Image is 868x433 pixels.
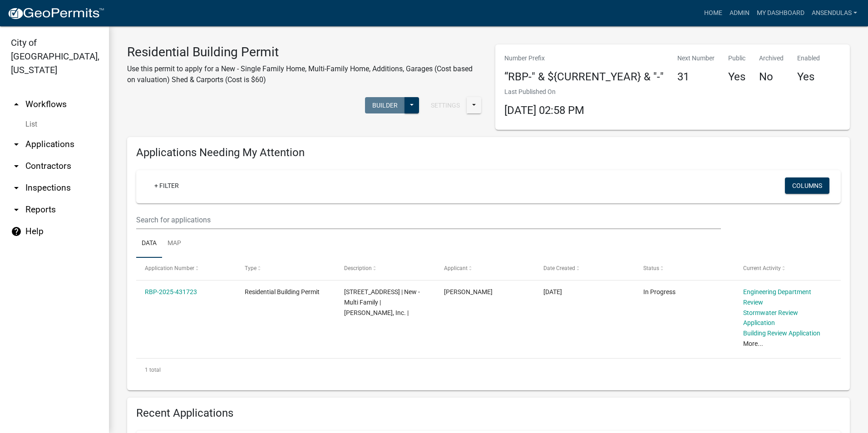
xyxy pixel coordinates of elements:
h4: Applications Needing My Attention [136,146,841,159]
a: Admin [726,5,753,22]
p: Next Number [677,54,715,63]
a: RBP-2025-431723 [145,288,197,295]
a: ansendulas [808,5,861,22]
button: Columns [785,177,829,194]
a: Map [162,229,187,258]
i: arrow_drop_up [11,99,22,110]
button: Builder [365,97,405,113]
datatable-header-cell: Status [635,258,735,280]
a: Engineering Department Review [743,288,811,306]
datatable-header-cell: Type [236,258,336,280]
p: Public [728,54,745,63]
span: [DATE] 02:58 PM [504,104,584,117]
span: Date Created [543,265,575,271]
i: arrow_drop_down [11,204,22,215]
a: My Dashboard [753,5,808,22]
button: Settings [424,97,467,113]
span: Applicant [444,265,468,271]
h4: Yes [728,70,745,84]
datatable-header-cell: Application Number [136,258,236,280]
p: Last Published On [504,87,584,97]
a: + Filter [147,177,186,194]
span: Zac Rosenow [444,288,493,295]
datatable-header-cell: Description [335,258,435,280]
i: arrow_drop_down [11,139,22,150]
div: 1 total [136,359,841,381]
p: Number Prefix [504,54,664,63]
a: More... [743,340,763,347]
p: Archived [759,54,784,63]
datatable-header-cell: Current Activity [734,258,834,280]
a: Stormwater Review Application [743,309,798,327]
i: arrow_drop_down [11,182,22,193]
h4: Recent Applications [136,407,841,420]
span: 06/05/2025 [543,288,562,295]
a: Home [700,5,726,22]
h4: 31 [677,70,715,84]
span: Current Activity [743,265,781,271]
span: Type [245,265,256,271]
span: Application Number [145,265,194,271]
input: Search for applications [136,211,721,229]
span: Residential Building Permit [245,288,320,295]
span: In Progress [643,288,676,295]
span: Status [643,265,659,271]
p: Use this permit to apply for a New - Single Family Home, Multi-Family Home, Additions, Garages (C... [127,64,482,85]
h3: Residential Building Permit [127,44,482,60]
span: Description [344,265,372,271]
datatable-header-cell: Applicant [435,258,535,280]
a: Building Review Application [743,330,820,337]
h4: No [759,70,784,84]
a: Data [136,229,162,258]
h4: “RBP-" & ${CURRENT_YEAR} & "-" [504,70,664,84]
i: arrow_drop_down [11,161,22,172]
datatable-header-cell: Date Created [535,258,635,280]
i: help [11,226,22,237]
h4: Yes [797,70,820,84]
p: Enabled [797,54,820,63]
span: 1400 6TH ST N | New - Multi Family | Kuepers, Inc. | [344,288,420,316]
